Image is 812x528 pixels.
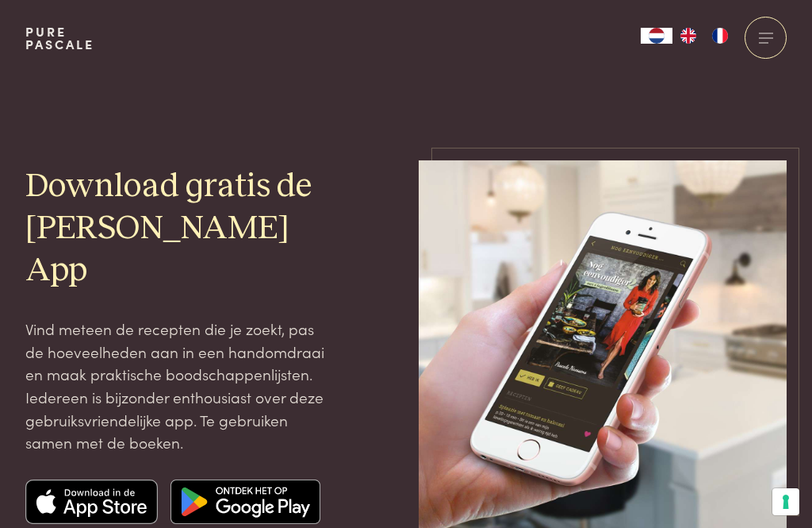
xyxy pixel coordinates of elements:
[25,25,94,51] a: PurePascale
[641,28,672,44] a: NL
[641,28,672,44] div: Language
[672,28,736,44] ul: Language list
[25,318,328,454] p: Vind meteen de recepten die je zoekt, pas de hoeveelheden aan in een handomdraai en maak praktisc...
[672,28,704,44] a: EN
[641,28,736,44] aside: Language selected: Nederlands
[170,480,320,524] img: Google app store
[772,488,799,515] button: Uw voorkeuren voor toestemming voor trackingtechnologieën
[25,480,159,524] img: Apple app store
[25,166,328,292] h2: Download gratis de [PERSON_NAME] App
[704,28,736,44] a: FR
